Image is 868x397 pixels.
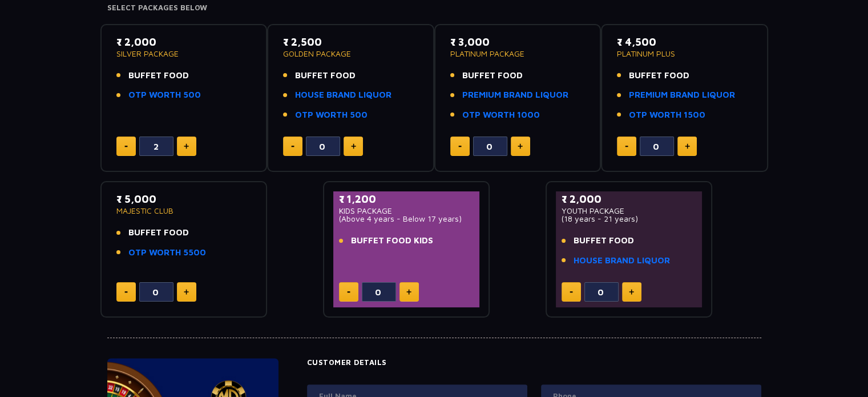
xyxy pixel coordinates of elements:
[116,50,252,58] p: SILVER PACKAGE
[462,109,540,122] a: OTP WORTH 1000
[617,34,752,50] p: ₹ 4,500
[562,207,697,215] p: YOUTH PACKAGE
[116,34,252,50] p: ₹ 2,000
[462,69,523,82] span: BUFFET FOOD
[574,254,670,267] a: HOUSE BRAND LIQUOR
[406,289,411,295] img: plus
[339,207,474,215] p: KIDS PACKAGE
[295,69,356,82] span: BUFFET FOOD
[351,234,433,247] span: BUFFET FOOD KIDS
[128,69,189,82] span: BUFFET FOOD
[629,89,735,102] a: PREMIUM BRAND LIQUOR
[124,291,128,293] img: minus
[347,291,350,293] img: minus
[295,89,391,102] a: HOUSE BRAND LIQUOR
[458,146,462,147] img: minus
[128,246,206,259] a: OTP WORTH 5500
[339,215,474,223] p: (Above 4 years - Below 17 years)
[283,50,418,58] p: GOLDEN PACKAGE
[291,146,294,147] img: minus
[629,289,634,295] img: plus
[562,215,697,223] p: (18 years - 21 years)
[625,146,628,147] img: minus
[283,34,418,50] p: ₹ 2,500
[450,50,586,58] p: PLATINUM PACKAGE
[450,34,586,50] p: ₹ 3,000
[518,143,523,149] img: plus
[339,191,474,207] p: ₹ 1,200
[107,3,761,13] h4: Select Packages Below
[617,50,752,58] p: PLATINUM PLUS
[685,143,690,149] img: plus
[562,191,697,207] p: ₹ 2,000
[574,234,634,247] span: BUFFET FOOD
[351,143,356,149] img: plus
[307,358,761,367] h4: Customer Details
[128,89,201,102] a: OTP WORTH 500
[570,291,573,293] img: minus
[128,226,189,239] span: BUFFET FOOD
[116,191,252,207] p: ₹ 5,000
[462,89,568,102] a: PREMIUM BRAND LIQUOR
[184,143,189,149] img: plus
[629,109,705,122] a: OTP WORTH 1500
[124,146,128,147] img: minus
[184,289,189,295] img: plus
[295,109,368,122] a: OTP WORTH 500
[629,69,689,82] span: BUFFET FOOD
[116,207,252,215] p: MAJESTIC CLUB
